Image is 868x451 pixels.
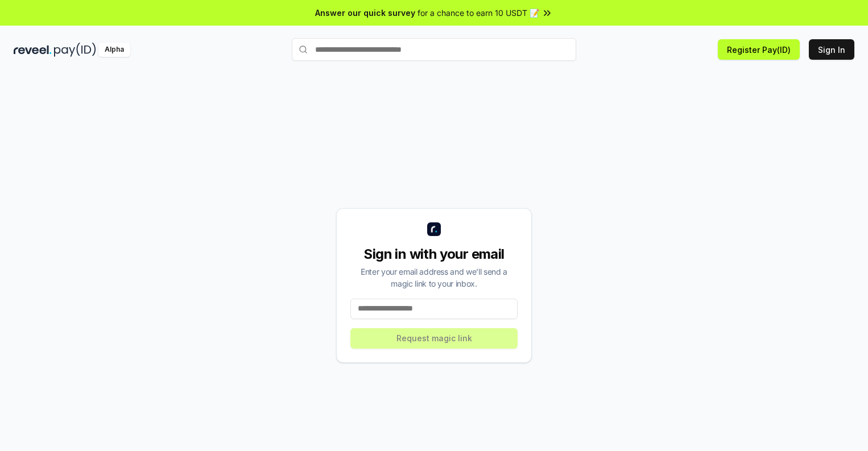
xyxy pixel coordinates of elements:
div: Enter your email address and we’ll send a magic link to your inbox. [350,266,518,289]
button: Register Pay(ID) [718,39,800,60]
img: pay_id [54,43,96,57]
div: Alpha [98,43,130,57]
img: reveel_dark [14,43,52,57]
span: for a chance to earn 10 USDT 📝 [418,7,539,19]
div: Sign in with your email [350,245,518,263]
img: logo_small [427,222,441,236]
button: Sign In [809,39,854,60]
span: Answer our quick survey [315,7,415,19]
